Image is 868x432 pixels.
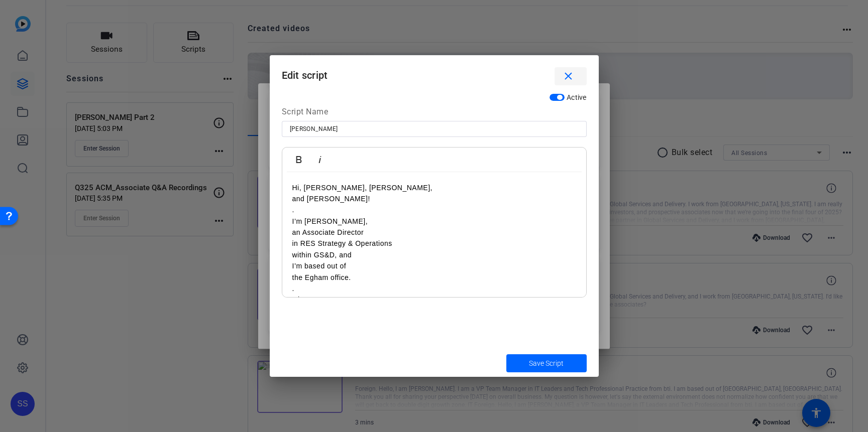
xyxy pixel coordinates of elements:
p: and [PERSON_NAME]! [292,193,576,204]
span: Active [567,93,587,101]
p: I’m [PERSON_NAME], [292,216,576,227]
mat-icon: close [562,70,575,83]
button: Bold (⌘B) [289,150,308,170]
p: the Egham office. [292,272,576,283]
p: . [292,204,576,215]
p: Given our current [292,294,576,305]
button: Save Script [506,354,587,372]
button: Italic (⌘I) [310,150,330,170]
p: within GS&D, and [292,249,576,260]
input: Enter Script Name [290,123,579,135]
h1: Edit script [270,55,599,88]
span: Save Script [529,358,564,369]
p: . [292,283,576,294]
p: I’m based out of [292,260,576,271]
p: an Associate Director [292,227,576,238]
div: Script Name [282,106,587,121]
p: Hi, [PERSON_NAME], [PERSON_NAME], [292,182,576,193]
p: in RES Strategy & Operations [292,238,576,249]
